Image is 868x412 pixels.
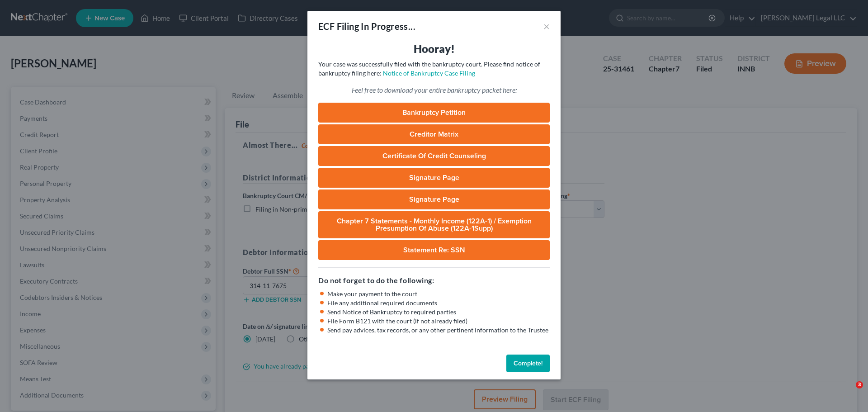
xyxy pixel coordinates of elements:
[318,189,550,209] a: Signature Page
[383,69,475,77] a: Notice of Bankruptcy Case Filing
[327,289,550,298] li: Make your payment to the court
[327,308,550,317] li: Send Notice of Bankruptcy to required parties
[856,381,863,388] span: 3
[327,326,550,335] li: Send pay advices, tax records, or any other pertinent information to the Trustee
[318,240,550,260] a: Statement Re: SSN
[318,124,550,144] a: Creditor Matrix
[327,298,550,308] li: File any additional required documents
[506,355,550,373] button: Complete!
[318,42,550,56] h3: Hooray!
[318,103,550,123] a: Bankruptcy Petition
[318,85,550,95] p: Feel free to download your entire bankruptcy packet here:
[318,275,550,286] h5: Do not forget to do the following:
[318,211,550,238] a: Chapter 7 Statements - Monthly Income (122A-1) / Exemption Presumption of Abuse (122A-1Supp)
[327,317,550,326] li: File Form B121 with the court (if not already filed)
[318,146,550,166] a: Certificate of Credit Counseling
[318,168,550,188] a: Signature Page
[543,21,550,32] button: ×
[318,20,415,33] div: ECF Filing In Progress...
[318,60,540,77] span: Your case was successfully filed with the bankruptcy court. Please find notice of bankruptcy fili...
[837,381,859,403] iframe: Intercom live chat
